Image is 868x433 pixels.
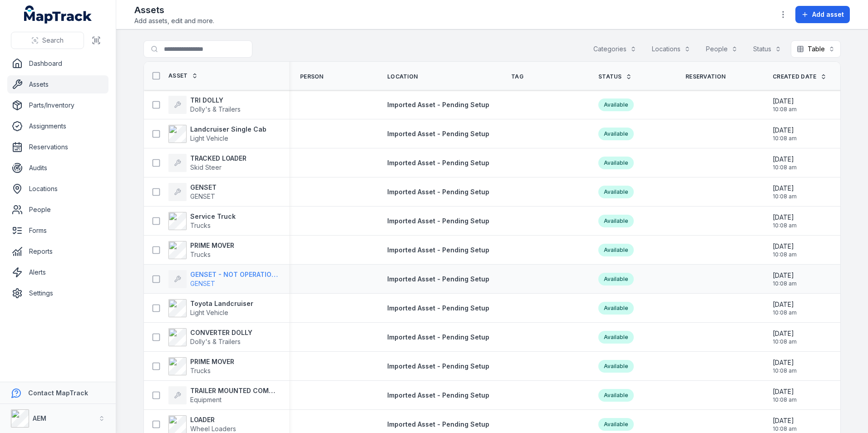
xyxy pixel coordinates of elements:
[773,155,797,171] time: 20/08/2025, 10:08:45 am
[773,425,797,433] span: 10:08 am
[387,420,489,428] span: Imported Asset - Pending Setup
[387,187,489,197] a: Imported Asset - Pending Setup
[773,193,797,200] span: 10:08 am
[190,212,236,221] strong: Service Truck
[190,125,266,134] strong: Landcruiser Single Cab
[598,73,622,80] span: Status
[387,188,489,196] span: Imported Asset - Pending Setup
[387,217,489,225] span: Imported Asset - Pending Setup
[598,215,634,227] div: Available
[300,73,324,80] span: Person
[773,271,797,287] time: 20/08/2025, 10:08:45 am
[773,242,797,258] time: 20/08/2025, 10:08:45 am
[190,96,241,105] strong: TRI DOLLY
[190,154,247,163] strong: TRACKED LOADER
[7,201,108,219] a: People
[168,212,236,230] a: Service TruckTrucks
[387,159,489,167] span: Imported Asset - Pending Setup
[190,338,241,345] span: Dolly's & Trailers
[387,420,489,429] a: Imported Asset - Pending Setup
[598,186,634,198] div: Available
[773,213,797,229] time: 20/08/2025, 10:08:45 am
[773,271,797,280] span: [DATE]
[7,117,108,135] a: Assignments
[190,309,228,316] span: Light Vehicle
[598,128,634,140] div: Available
[190,105,241,113] span: Dolly's & Trailers
[773,338,797,345] span: 10:08 am
[387,246,489,255] a: Imported Asset - Pending Setup
[387,362,489,371] a: Imported Asset - Pending Setup
[190,425,236,433] span: Wheel Loaders
[7,75,108,93] a: Assets
[387,304,489,312] span: Imported Asset - Pending Setup
[773,164,797,171] span: 10:08 am
[747,40,787,58] button: Status
[387,100,489,109] a: Imported Asset - Pending Setup
[773,106,797,113] span: 10:08 am
[190,241,234,250] strong: PRIME MOVER
[773,387,797,396] span: [DATE]
[773,155,797,164] span: [DATE]
[598,73,632,80] a: Status
[387,391,489,400] a: Imported Asset - Pending Setup
[168,183,217,201] a: GENSETGENSET
[773,280,797,287] span: 10:08 am
[773,251,797,258] span: 10:08 am
[773,309,797,316] span: 10:08 am
[190,134,228,142] span: Light Vehicle
[598,389,634,402] div: Available
[168,270,278,288] a: GENSET - NOT OPERATIONALGENSET
[795,6,850,23] button: Add asset
[168,154,247,172] a: TRACKED LOADERSkid Steer
[190,357,234,366] strong: PRIME MOVER
[387,275,489,284] a: Imported Asset - Pending Setup
[7,138,108,156] a: Reservations
[190,280,215,287] span: GENSET
[773,184,797,200] time: 20/08/2025, 10:08:45 am
[387,130,489,138] span: Imported Asset - Pending Setup
[168,72,198,79] a: Asset
[168,125,266,143] a: Landcruiser Single CabLight Vehicle
[190,396,222,403] span: Equipment
[773,329,797,338] span: [DATE]
[387,333,489,342] a: Imported Asset - Pending Setup
[791,40,841,58] button: Table
[134,4,214,16] h2: Assets
[190,415,236,424] strong: LOADER
[773,242,797,251] span: [DATE]
[387,73,418,80] span: Location
[773,300,797,309] span: [DATE]
[7,284,108,302] a: Settings
[773,387,797,403] time: 20/08/2025, 10:08:45 am
[598,302,634,315] div: Available
[7,242,108,261] a: Reports
[190,270,278,279] strong: GENSET - NOT OPERATIONAL
[190,251,211,258] span: Trucks
[598,418,634,431] div: Available
[587,40,642,58] button: Categories
[646,40,696,58] button: Locations
[190,299,253,308] strong: Toyota Landcruiser
[7,221,108,240] a: Forms
[773,358,797,367] span: [DATE]
[598,360,634,373] div: Available
[387,333,489,341] span: Imported Asset - Pending Setup
[511,73,523,80] span: Tag
[387,391,489,399] span: Imported Asset - Pending Setup
[190,367,211,374] span: Trucks
[773,367,797,374] span: 10:08 am
[42,36,64,45] span: Search
[773,73,817,80] span: Created Date
[686,73,725,80] span: Reservation
[812,10,844,19] span: Add asset
[190,221,211,229] span: Trucks
[387,275,489,283] span: Imported Asset - Pending Setup
[387,129,489,138] a: Imported Asset - Pending Setup
[773,416,797,433] time: 20/08/2025, 10:08:45 am
[190,192,215,200] span: GENSET
[773,222,797,229] span: 10:08 am
[773,358,797,374] time: 20/08/2025, 10:08:45 am
[773,135,797,142] span: 10:08 am
[387,158,489,167] a: Imported Asset - Pending Setup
